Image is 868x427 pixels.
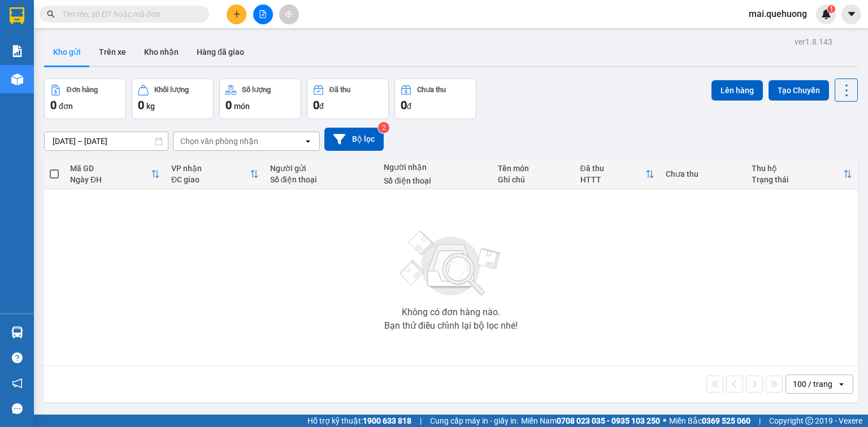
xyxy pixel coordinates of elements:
button: Đã thu0đ [307,79,389,119]
span: search [47,10,55,18]
button: plus [227,5,246,24]
span: caret-down [847,9,857,19]
span: đ [319,102,324,111]
strong: 0369 525 060 [702,416,750,425]
div: Chưa thu [666,169,740,178]
div: VP nhận [171,164,250,173]
span: 0 [225,98,232,112]
span: đơn [59,102,73,111]
span: file-add [259,10,267,18]
button: Kho gửi [44,38,90,66]
div: ĐC giao [171,175,250,184]
img: solution-icon [11,45,23,57]
div: ver 1.8.143 [795,36,832,48]
img: warehouse-icon [11,326,23,338]
span: Cung cấp máy in - giấy in: [430,415,518,427]
div: HTTT [580,175,646,184]
button: Tạo Chuyến [769,80,829,101]
sup: 2 [378,122,389,133]
span: Miền Bắc [669,415,750,427]
th: Toggle SortBy [166,159,264,189]
span: notification [12,378,23,389]
div: Số điện thoại [270,175,373,184]
div: Đã thu [580,164,646,173]
span: 0 [50,98,57,112]
div: Thu hộ [752,164,843,173]
span: 1 [829,5,833,13]
div: Tên món [498,164,569,173]
div: Đơn hàng [67,86,98,94]
th: Toggle SortBy [64,159,166,189]
span: copyright [805,417,813,425]
button: caret-down [841,5,861,24]
span: mai.quehuong [740,7,816,21]
th: Toggle SortBy [575,159,661,189]
button: Số lượng0món [219,79,301,119]
span: | [759,415,761,427]
div: Số điện thoại [384,176,487,185]
div: Bạn thử điều chỉnh lại bộ lọc nhé! [384,321,518,330]
button: Chưa thu0đ [394,79,476,119]
input: Tìm tên, số ĐT hoặc mã đơn [62,8,196,20]
strong: 0708 023 035 - 0935 103 250 [557,416,660,425]
span: aim [285,10,293,18]
img: icon-new-feature [821,9,831,19]
th: Toggle SortBy [746,159,858,189]
span: question-circle [12,352,23,363]
div: Chưa thu [417,86,446,94]
span: Miền Nam [521,415,660,427]
button: aim [279,5,299,24]
button: Trên xe [90,38,135,66]
div: Đã thu [329,86,350,94]
div: Trạng thái [752,175,843,184]
svg: open [303,137,313,146]
span: Hỗ trợ kỹ thuật: [307,415,411,427]
div: Số lượng [242,86,271,94]
img: svg+xml;base64,PHN2ZyBjbGFzcz0ibGlzdC1wbHVnX19zdmciIHhtbG5zPSJodHRwOi8vd3d3LnczLm9yZy8yMDAwL3N2Zy... [394,224,507,303]
span: kg [146,102,155,111]
div: Ghi chú [498,175,569,184]
div: Mã GD [70,164,151,173]
button: Bộ lọc [324,128,384,151]
span: 0 [313,98,319,112]
span: món [234,102,250,111]
div: Không có đơn hàng nào. [402,308,500,317]
button: Khối lượng0kg [132,79,214,119]
sup: 1 [827,5,835,13]
span: | [420,415,422,427]
div: Người gửi [270,164,373,173]
span: message [12,403,23,414]
span: 0 [401,98,407,112]
div: Chọn văn phòng nhận [180,136,258,147]
span: 0 [138,98,144,112]
span: đ [407,102,411,111]
img: logo-vxr [10,7,24,24]
span: plus [233,10,241,18]
button: file-add [253,5,273,24]
img: warehouse-icon [11,73,23,85]
button: Đơn hàng0đơn [44,79,126,119]
svg: open [837,380,846,389]
input: Select a date range. [45,132,168,150]
div: Ngày ĐH [70,175,151,184]
strong: 1900 633 818 [363,416,411,425]
span: ⚪️ [663,419,666,423]
div: Người nhận [384,163,487,172]
div: 100 / trang [793,378,832,390]
button: Lên hàng [711,80,763,101]
button: Kho nhận [135,38,188,66]
button: Hàng đã giao [188,38,253,66]
div: Khối lượng [154,86,189,94]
